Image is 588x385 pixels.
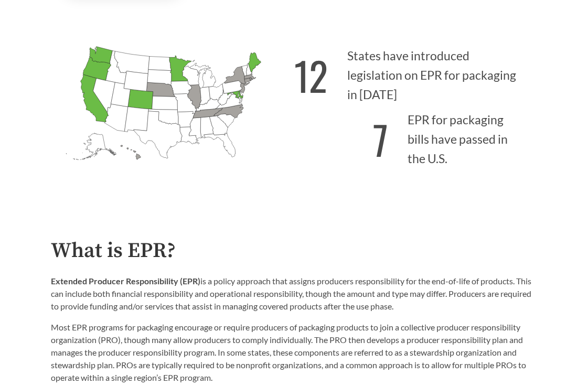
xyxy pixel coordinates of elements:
[51,239,538,263] h2: What is EPR?
[51,276,200,286] strong: Extended Producer Responsibility (EPR)
[51,275,538,313] p: is a policy approach that assigns producers responsibility for the end-of-life of products. This ...
[294,40,538,104] p: States have introduced legislation on EPR for packaging in [DATE]
[373,110,388,168] strong: 7
[294,104,538,169] p: EPR for packaging bills have passed in the U.S.
[294,46,328,104] strong: 12
[51,321,538,384] p: Most EPR programs for packaging encourage or require producers of packaging products to join a co...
